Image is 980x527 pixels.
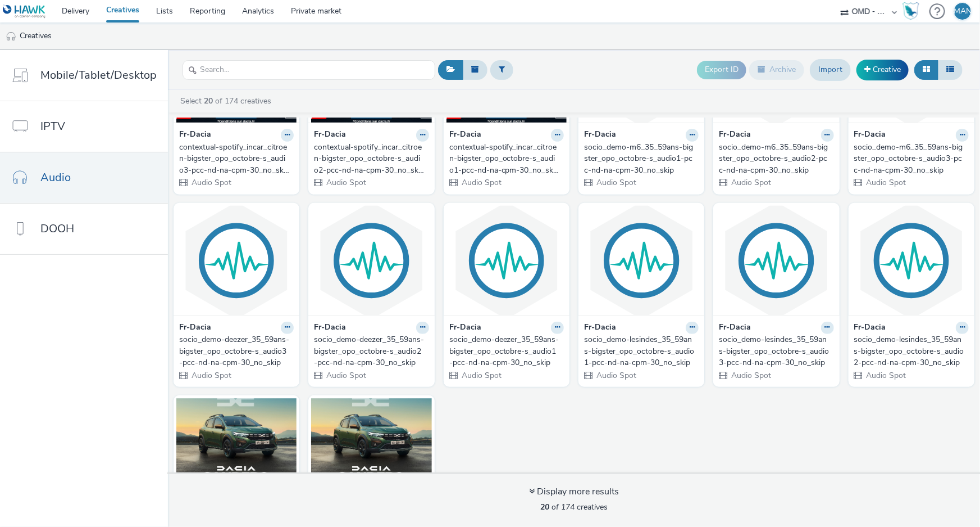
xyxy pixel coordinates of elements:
[865,177,906,188] span: Audio Spot
[449,129,481,142] strong: Fr-Dacia
[179,96,276,106] a: Select of 174 creatives
[584,334,694,368] div: socio_demo-lesindes_35_59ans-bigster_opo_octobre-s_audio1-pcc-nd-na-cpm-30_no_skip
[749,60,804,79] button: Archive
[719,142,829,176] div: socio_demo-m6_35_59ans-bigster_opo_octobre-s_audio2-pcc-nd-na-cpm-30_no_skip
[902,2,919,20] img: Hawk Academy
[6,31,17,42] img: audio
[730,370,771,381] span: Audio Spot
[914,60,938,79] button: Grid
[730,177,771,188] span: Audio Spot
[584,322,616,335] strong: Fr-Dacia
[719,334,833,368] a: socio_demo-lesindes_35_59ans-bigster_opo_octobre-s_audio3-pcc-nd-na-cpm-30_no_skip
[176,206,297,316] img: socio_demo-deezer_35_59ans-bigster_opo_octobre-s_audio3-pcc-nd-na-cpm-30_no_skip visual
[854,334,964,368] div: socio_demo-lesindes_35_59ans-bigster_opo_octobre-s_audio2-pcc-nd-na-cpm-30_no_skip
[851,206,972,316] img: socio_demo-lesindes_35_59ans-bigster_opo_octobre-s_audio2-pcc-nd-na-cpm-30_no_skip visual
[40,169,71,186] span: Audio
[176,398,297,508] img: Sandero opo deezer LOM 3 visual
[179,334,294,368] a: socio_demo-deezer_35_59ans-bigster_opo_octobre-s_audio3-pcc-nd-na-cpm-30_no_skip
[314,142,424,176] div: contextual-spotify_incar_citroen-bigster_opo_octobre-s_audio2-pcc-nd-na-cpm-30_no_skip
[3,4,46,19] img: undefined Logo
[325,177,366,188] span: Audio Spot
[810,59,851,80] a: Import
[314,322,346,335] strong: Fr-Dacia
[314,129,346,142] strong: Fr-Dacia
[584,142,699,176] a: socio_demo-m6_35_59ans-bigster_opo_octobre-s_audio1-pcc-nd-na-cpm-30_no_skip
[697,61,746,79] button: Export ID
[449,142,564,176] a: contextual-spotify_incar_citroen-bigster_opo_octobre-s_audio1-pcc-nd-na-cpm-30_no_skip
[40,118,65,134] span: IPTV
[40,220,74,237] span: DOOH
[179,142,294,176] a: contextual-spotify_incar_citroen-bigster_opo_octobre-s_audio3-pcc-nd-na-cpm-30_no_skip
[540,502,608,512] span: of 174 creatives
[854,322,886,335] strong: Fr-Dacia
[40,67,157,83] span: Mobile/Tablet/Desktop
[584,334,699,368] a: socio_demo-lesindes_35_59ans-bigster_opo_octobre-s_audio1-pcc-nd-na-cpm-30_no_skip
[314,142,429,176] a: contextual-spotify_incar_citroen-bigster_opo_octobre-s_audio2-pcc-nd-na-cpm-30_no_skip
[449,334,564,368] a: socio_demo-deezer_35_59ans-bigster_opo_octobre-s_audio1-pcc-nd-na-cpm-30_no_skip
[854,129,886,142] strong: Fr-Dacia
[856,60,909,80] a: Creative
[449,334,559,368] div: socio_demo-deezer_35_59ans-bigster_opo_octobre-s_audio1-pcc-nd-na-cpm-30_no_skip
[854,142,964,176] div: socio_demo-m6_35_59ans-bigster_opo_octobre-s_audio3-pcc-nd-na-cpm-30_no_skip
[716,206,836,316] img: socio_demo-lesindes_35_59ans-bigster_opo_octobre-s_audio3-pcc-nd-na-cpm-30_no_skip visual
[584,129,616,142] strong: Fr-Dacia
[179,334,289,368] div: socio_demo-deezer_35_59ans-bigster_opo_octobre-s_audio3-pcc-nd-na-cpm-30_no_skip
[311,206,431,316] img: socio_demo-deezer_35_59ans-bigster_opo_octobre-s_audio2-pcc-nd-na-cpm-30_no_skip visual
[179,142,289,176] div: contextual-spotify_incar_citroen-bigster_opo_octobre-s_audio3-pcc-nd-na-cpm-30_no_skip
[461,370,502,381] span: Audio Spot
[719,142,833,176] a: socio_demo-m6_35_59ans-bigster_opo_octobre-s_audio2-pcc-nd-na-cpm-30_no_skip
[190,177,231,188] span: Audio Spot
[183,60,435,80] input: Search...
[584,142,694,176] div: socio_demo-m6_35_59ans-bigster_opo_octobre-s_audio1-pcc-nd-na-cpm-30_no_skip
[719,129,751,142] strong: Fr-Dacia
[954,3,972,20] div: MAN
[179,322,211,335] strong: Fr-Dacia
[314,334,424,368] div: socio_demo-deezer_35_59ans-bigster_opo_octobre-s_audio2-pcc-nd-na-cpm-30_no_skip
[854,142,969,176] a: socio_demo-m6_35_59ans-bigster_opo_octobre-s_audio3-pcc-nd-na-cpm-30_no_skip
[865,370,906,381] span: Audio Spot
[461,177,502,188] span: Audio Spot
[311,398,431,508] img: Sandero opo deezer LOM 2 visual
[204,96,213,106] strong: 20
[595,370,636,381] span: Audio Spot
[540,502,549,512] strong: 20
[325,370,366,381] span: Audio Spot
[190,370,231,381] span: Audio Spot
[446,206,567,316] img: socio_demo-deezer_35_59ans-bigster_opo_octobre-s_audio1-pcc-nd-na-cpm-30_no_skip visual
[595,177,636,188] span: Audio Spot
[529,485,619,498] div: Display more results
[854,334,969,368] a: socio_demo-lesindes_35_59ans-bigster_opo_octobre-s_audio2-pcc-nd-na-cpm-30_no_skip
[719,322,751,335] strong: Fr-Dacia
[179,129,211,142] strong: Fr-Dacia
[719,334,829,368] div: socio_demo-lesindes_35_59ans-bigster_opo_octobre-s_audio3-pcc-nd-na-cpm-30_no_skip
[449,142,559,176] div: contextual-spotify_incar_citroen-bigster_opo_octobre-s_audio1-pcc-nd-na-cpm-30_no_skip
[581,206,701,316] img: socio_demo-lesindes_35_59ans-bigster_opo_octobre-s_audio1-pcc-nd-na-cpm-30_no_skip visual
[314,334,429,368] a: socio_demo-deezer_35_59ans-bigster_opo_octobre-s_audio2-pcc-nd-na-cpm-30_no_skip
[938,60,963,79] button: Table
[449,322,481,335] strong: Fr-Dacia
[902,2,924,20] a: Hawk Academy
